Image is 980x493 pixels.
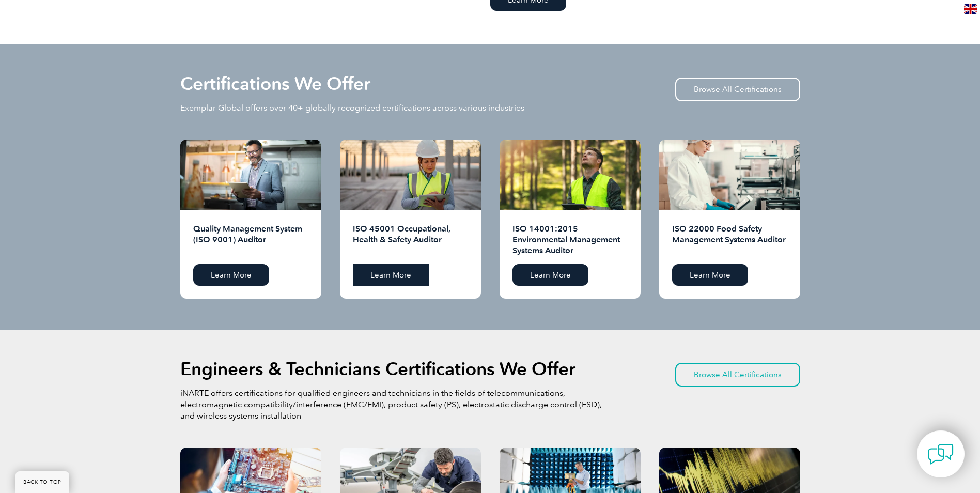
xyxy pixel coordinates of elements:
[964,4,977,14] img: en
[15,471,69,493] a: BACK TO TOP
[353,264,429,286] a: Learn More
[512,223,628,256] h2: ISO 14001:2015 Environmental Management Systems Auditor
[672,264,748,286] a: Learn More
[180,388,604,422] p: iNARTE offers certifications for qualified engineers and technicians in the fields of telecommuni...
[193,264,269,286] a: Learn More
[675,363,800,387] a: Browse All Certifications
[512,264,588,286] a: Learn More
[180,102,524,114] p: Exemplar Global offers over 40+ globally recognized certifications across various industries
[672,223,787,256] h2: ISO 22000 Food Safety Management Systems Auditor
[928,441,954,467] img: contact-chat.png
[675,78,800,101] a: Browse All Certifications
[193,223,308,256] h2: Quality Management System (ISO 9001) Auditor
[180,75,370,92] h2: Certifications We Offer
[180,361,575,377] h2: Engineers & Technicians Certifications We Offer
[353,223,468,256] h2: ISO 45001 Occupational, Health & Safety Auditor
